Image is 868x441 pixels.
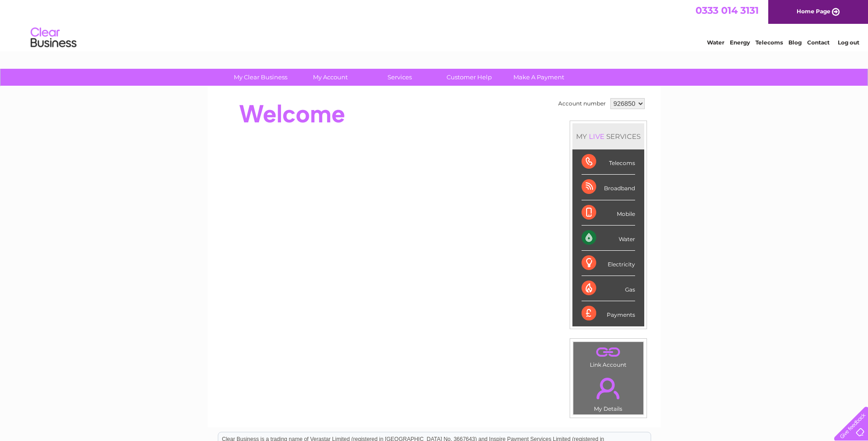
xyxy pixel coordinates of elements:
a: Contact [807,39,830,46]
a: 0333 014 3131 [695,5,759,16]
a: Customer Help [431,69,507,86]
div: Clear Business is a trading name of Verastar Limited (registered in [GEOGRAPHIC_DATA] No. 3667643... [218,5,651,44]
div: Broadband [582,175,635,200]
a: Log out [838,39,859,46]
div: Water [582,226,635,251]
a: My Account [292,69,368,86]
div: LIVE [587,132,606,141]
td: Account number [556,96,608,111]
a: My Clear Business [223,69,298,86]
div: Telecoms [582,149,635,175]
a: . [576,372,641,404]
a: . [576,344,641,360]
a: Make A Payment [501,69,577,86]
div: Mobile [582,200,635,226]
td: My Details [573,370,644,415]
div: Payments [582,301,635,326]
a: Energy [730,39,750,46]
a: Water [707,39,724,46]
div: Gas [582,276,635,301]
td: Link Account [573,342,644,370]
a: Telecoms [755,39,783,46]
div: Electricity [582,251,635,276]
div: MY SERVICES [572,123,644,149]
a: Blog [788,39,802,46]
a: Services [362,69,437,86]
img: logo.png [30,24,77,52]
